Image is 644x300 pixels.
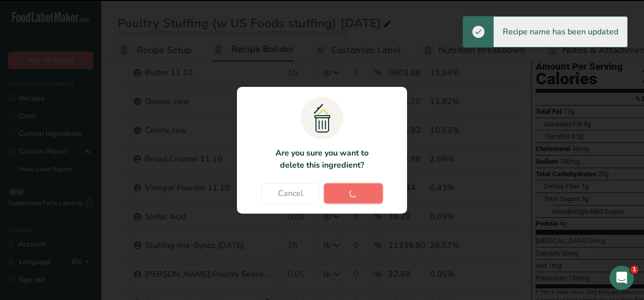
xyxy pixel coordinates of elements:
[494,17,627,47] div: Recipe name has been updated
[278,187,303,199] span: Cancel
[261,183,320,204] button: Cancel
[269,147,374,171] p: Are you sure you want to delete this ingredient?
[630,266,638,274] span: 1
[610,266,634,290] iframe: Intercom live chat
